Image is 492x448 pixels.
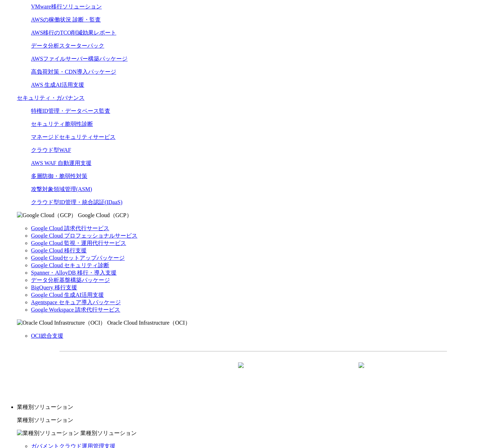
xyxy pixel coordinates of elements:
[31,173,87,179] a: 多層防御・脆弱性対策
[31,134,116,140] a: マネージドセキュリティサービス
[31,4,102,10] a: VMware移行ソリューション
[238,362,244,381] img: 矢印
[31,225,109,231] a: Google Cloud 請求代行サービス
[31,17,101,23] a: AWSの稼働状況 診断・監査
[31,30,116,36] a: AWS移行のTCO削減効果レポート
[17,212,76,219] img: Google Cloud（GCP）
[17,417,489,424] p: 業種別ソリューション
[359,362,364,381] img: 矢印
[31,299,121,305] a: Agentspace セキュア導入パッケージ
[31,43,104,49] a: データ分析スターターパック
[31,270,117,276] a: Spanner・AlloyDB 移行・導入支援
[31,233,137,239] a: Google Cloud プロフェッショナルサービス
[31,255,125,261] a: Google Cloudセットアップパッケージ
[31,262,109,268] a: Google Cloud セキュリティ診断
[78,212,132,218] span: Google Cloud（GCP）
[107,320,190,326] span: Oracle Cloud Infrastructure（OCI）
[31,307,120,313] a: Google Workspace 請求代行サービス
[31,56,127,62] a: AWSファイルサーバー構築パッケージ
[31,186,92,192] a: 攻撃対象領域管理(ASM)
[31,333,63,339] a: OCI総合支援
[31,121,93,127] a: セキュリティ脆弱性診断
[17,430,79,437] img: 業種別ソリューション
[80,430,137,436] span: 業種別ソリューション
[31,160,92,166] a: AWS WAF 自動運用支援
[31,147,71,153] a: クラウド型WAF
[17,404,489,411] p: 業種別ソリューション
[257,363,370,380] a: まずは相談する
[31,284,77,290] a: BigQuery 移行支援
[17,95,85,101] a: セキュリティ・ガバナンス
[17,319,106,327] img: Oracle Cloud Infrastructure（OCI）
[31,199,123,205] a: クラウド型ID管理・統合認証(IDaaS)
[31,247,87,253] a: Google Cloud 移行支援
[31,240,126,246] a: Google Cloud 監視・運用代行サービス
[136,363,250,380] a: 資料を請求する
[31,277,110,283] a: データ分析基盤構築パッケージ
[31,108,110,114] a: 特権ID管理・データベース監査
[31,82,84,88] a: AWS 生成AI活用支援
[31,69,116,75] a: 高負荷対策・CDN導入パッケージ
[31,292,104,298] a: Google Cloud 生成AI活用支援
